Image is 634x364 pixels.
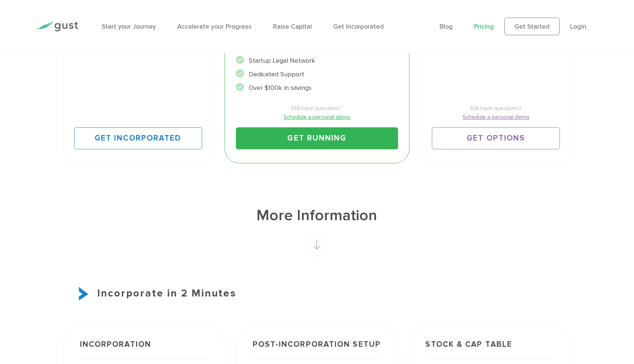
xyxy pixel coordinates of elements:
[253,341,382,359] h3: Post-incorporation setup
[236,83,398,93] li: Over $100k in savings
[177,23,252,30] a: Accelerate your Progress
[432,104,560,113] span: Still have questions?
[273,23,312,30] a: Raise Capital
[79,287,88,301] img: Start Icon X2
[333,23,384,30] a: Get Incorporated
[236,69,398,79] li: Dedicated Support
[236,127,398,149] a: Get Running
[570,23,586,30] a: Login
[80,341,209,359] h3: Incorporation
[440,23,453,30] a: Blog
[63,205,572,226] h1: More Information
[74,127,202,149] a: Get Incorporated
[63,286,572,301] h3: Incorporate in 2 Minutes
[432,127,560,149] a: Get Options
[102,23,156,30] a: Start your Journey
[474,23,494,30] a: Pricing
[504,18,560,35] a: Get Started
[236,104,398,113] span: Still have questions?
[425,341,554,359] h3: Stock & Cap Table
[236,56,398,66] li: Startup Legal Network
[236,113,398,121] a: Schedule a personal demo
[432,113,560,121] a: Schedule a personal demo
[37,22,78,32] img: Gust Logo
